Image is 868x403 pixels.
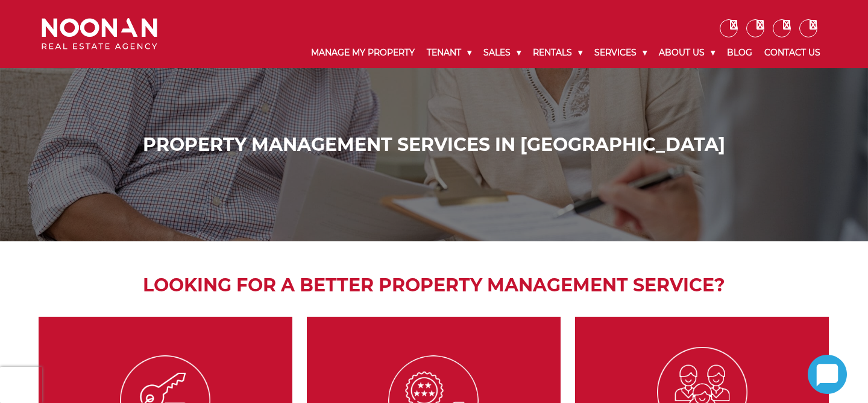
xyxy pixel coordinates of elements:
[721,37,758,68] a: Blog
[758,37,826,68] a: Contact Us
[527,37,588,68] a: Rentals
[33,271,836,299] h2: Looking for a better property management service?
[45,134,824,156] h1: Property Management Services in [GEOGRAPHIC_DATA]
[477,37,527,68] a: Sales
[588,37,653,68] a: Services
[421,37,477,68] a: Tenant
[305,37,421,68] a: Manage My Property
[42,18,157,50] img: Noonan Real Estate Agency
[653,37,721,68] a: About Us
